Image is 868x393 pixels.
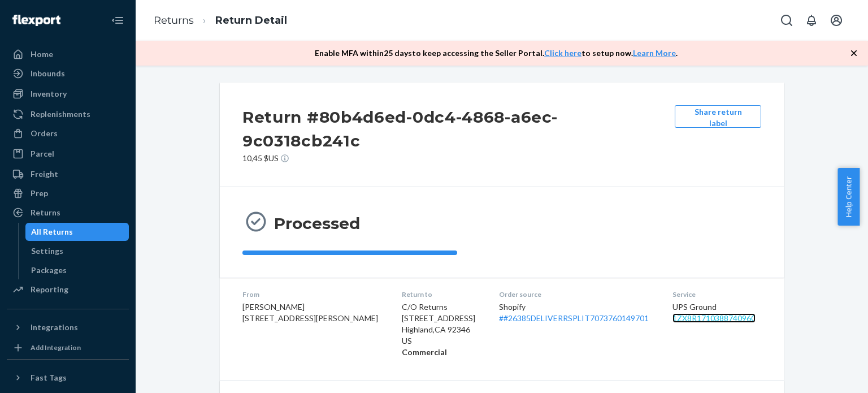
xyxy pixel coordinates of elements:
span: [PERSON_NAME] [STREET_ADDRESS][PERSON_NAME] [242,302,378,323]
div: Returns [31,207,60,218]
a: Reporting [7,280,129,299]
a: Returns [154,14,194,27]
p: Highland , CA 92346 [402,324,481,335]
div: Add Integration [31,343,81,352]
h2: Return #80b4d6ed-0dc4-4868-a6ec-9c0318cb241c [242,105,675,153]
h3: Processed [274,213,360,234]
p: Enable MFA within 25 days to keep accessing the Seller Portal. to setup now. . [315,47,678,59]
div: Orders [31,128,58,139]
a: Packages [25,261,129,279]
button: Open Search Box [775,9,798,32]
div: Packages [31,265,67,276]
p: 10,45 $US [242,153,675,164]
img: Flexport logo [12,15,60,26]
dt: Service [672,290,761,299]
div: Freight [31,169,58,180]
div: Parcel [31,148,54,159]
div: Inventory [31,88,67,100]
p: [STREET_ADDRESS] [402,313,481,324]
div: Replenishments [31,109,90,120]
a: Replenishments [7,105,129,123]
button: Help Center [837,168,860,226]
div: Integrations [31,322,78,333]
a: Returns [7,204,129,222]
div: Fast Tags [31,372,67,383]
a: Add Integration [7,341,129,355]
button: Fast Tags [7,369,129,387]
dt: Return to [402,290,481,299]
div: Inbounds [31,68,65,79]
p: C/O Returns [402,301,481,313]
button: Integrations [7,318,129,336]
a: Click here [544,48,581,58]
div: Reporting [31,284,68,295]
a: Learn More [633,48,676,58]
button: Open account menu [825,9,848,32]
div: All Returns [31,226,73,237]
div: Prep [31,188,48,199]
p: US [402,335,481,347]
dt: Order source [499,290,654,299]
button: Close Navigation [106,9,129,32]
a: Parcel [7,145,129,163]
strong: Commercial [402,347,447,357]
a: Home [7,45,129,63]
span: UPS Ground [672,302,717,312]
button: Share return label [675,105,761,128]
a: Prep [7,184,129,202]
div: Home [31,49,53,60]
div: Settings [31,245,63,257]
a: 1ZX8R1710388740960 [672,313,756,323]
a: Return Detail [215,14,287,27]
button: Open notifications [800,9,823,32]
a: Inventory [7,85,129,103]
div: Shopify [499,301,654,324]
dt: From [242,290,384,299]
a: ##26385DELIVERRSPLIT7073760149701 [499,313,649,323]
a: Settings [25,242,129,260]
ol: breadcrumbs [145,4,296,37]
a: All Returns [25,223,129,241]
a: Orders [7,124,129,142]
a: Freight [7,165,129,183]
a: Inbounds [7,64,129,83]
